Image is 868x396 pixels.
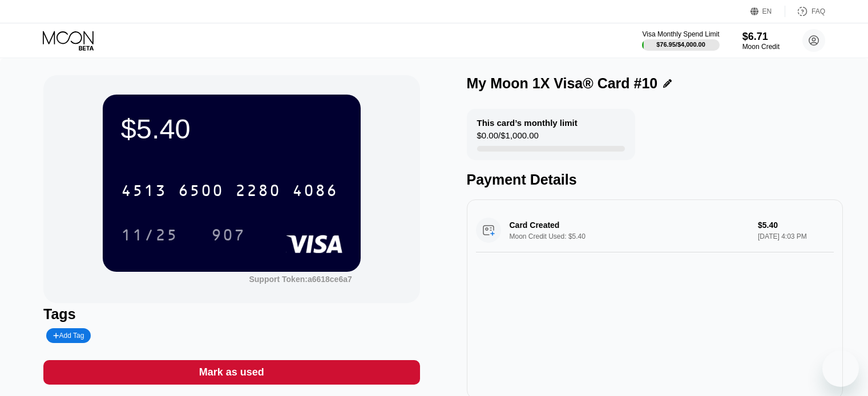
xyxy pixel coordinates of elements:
div: FAQ [785,6,825,17]
div: Add Tag [53,332,84,340]
div: Tags [43,306,419,322]
div: Add Tag [46,328,91,343]
div: Moon Credit [742,43,780,51]
div: Mark as used [43,360,419,385]
div: $0.00 / $1,000.00 [477,130,539,146]
div: $6.71Moon Credit [742,31,780,51]
div: 4513 [121,183,167,201]
div: 11/25 [112,221,187,249]
div: EN [762,7,772,15]
div: $76.95 / $4,000.00 [656,41,705,48]
div: 2280 [235,183,281,201]
div: EN [750,6,785,17]
div: Payment Details [467,172,843,188]
div: Mark as used [199,366,264,379]
div: 4513650022804086 [114,176,345,205]
div: 4086 [292,183,338,201]
div: Support Token: a6618ce6a7 [249,275,352,284]
div: 907 [211,227,245,246]
div: $5.40 [121,113,342,145]
iframe: Button to launch messaging window [822,350,859,387]
div: Visa Monthly Spend Limit [642,30,719,38]
div: 6500 [178,183,224,201]
div: 907 [203,221,254,249]
div: My Moon 1X Visa® Card #10 [467,75,658,92]
div: Visa Monthly Spend Limit$76.95/$4,000.00 [642,30,719,51]
div: Support Token:a6618ce6a7 [249,275,352,284]
div: 11/25 [121,227,178,246]
div: FAQ [812,7,825,15]
div: $6.71 [742,31,780,43]
div: This card’s monthly limit [477,118,578,128]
